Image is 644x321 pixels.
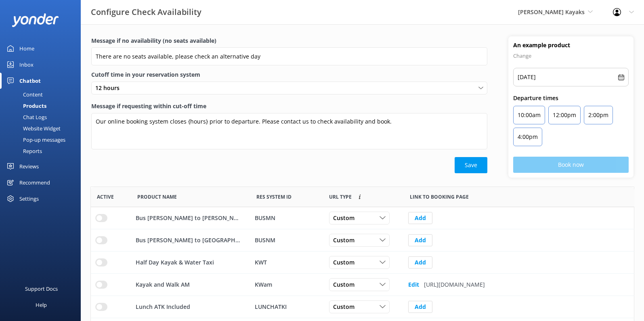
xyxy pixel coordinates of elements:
h3: Configure Check Availability [91,6,201,19]
div: Chatbot [19,73,41,89]
div: row [91,207,634,229]
b: Edit [408,281,419,289]
span: Product Name [137,193,177,201]
p: Half Day Kayak & Water Taxi [136,258,214,267]
label: Message if no availability (no seats available) [91,36,487,45]
p: 2:00pm [588,110,608,120]
div: BUSNM [255,236,319,245]
p: [URL][DOMAIN_NAME] [424,280,485,289]
span: Custom [333,302,359,311]
span: Res System ID [256,193,292,201]
div: Support Docs [25,281,58,297]
div: Inbox [19,57,34,73]
p: Bus [PERSON_NAME] to [PERSON_NAME] [136,214,241,222]
div: row [91,296,634,318]
div: BUSMN [255,214,319,222]
a: Website Widget [5,123,81,134]
button: Edit [408,277,419,293]
span: Link to booking page [329,193,352,201]
div: Website Widget [5,123,61,134]
a: Pop-up messages [5,134,81,145]
button: Add [408,234,432,246]
label: Cutoff time in your reservation system [91,70,487,79]
div: Reports [5,145,42,157]
span: [PERSON_NAME] Kayaks [518,8,585,16]
span: Custom [333,258,359,267]
span: Link to booking page [410,193,469,201]
span: Custom [333,236,359,245]
p: [DATE] [518,72,536,82]
p: Departure times [513,94,629,103]
span: Custom [333,280,359,289]
div: Help [36,297,47,313]
div: row [91,229,634,252]
span: Active [97,193,114,201]
p: Kayak and Walk AM [136,280,190,289]
p: 10:00am [518,110,541,120]
div: KWam [255,280,319,289]
span: Custom [333,214,359,222]
div: row [91,252,634,274]
a: Chat Logs [5,111,81,123]
button: Add [408,212,432,224]
div: Reviews [19,158,39,174]
p: Change [513,51,629,61]
div: Home [19,40,34,57]
div: KWT [255,258,319,267]
h4: An example product [513,41,629,49]
p: 4:00pm [518,132,538,142]
div: Recommend [19,174,50,191]
button: Add [408,256,432,269]
button: Save [455,157,487,173]
a: Content [5,89,81,100]
div: Settings [19,191,39,207]
a: Products [5,100,81,111]
a: Reports [5,145,81,157]
div: Pop-up messages [5,134,65,145]
div: Chat Logs [5,111,47,123]
textarea: Our online booking system closes {hours} prior to departure. Please contact us to check availabil... [91,113,487,149]
input: Enter a message [91,47,487,65]
p: 12:00pm [553,110,576,120]
div: row [91,274,634,296]
button: Add [408,301,432,313]
img: yonder-white-logo.png [12,13,59,27]
span: 12 hours [95,84,124,92]
div: Products [5,100,46,111]
p: Bus [PERSON_NAME] to [GEOGRAPHIC_DATA] [136,236,241,245]
div: LUNCHATKI [255,302,319,311]
div: Content [5,89,43,100]
label: Message if requesting within cut-off time [91,102,487,111]
p: Lunch ATK Included [136,302,190,311]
